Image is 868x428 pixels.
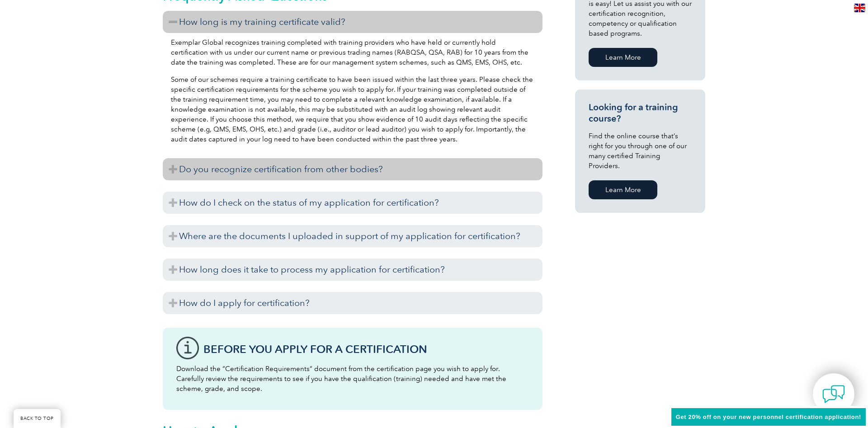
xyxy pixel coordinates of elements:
a: Learn More [589,180,657,199]
h3: Looking for a training course? [589,102,692,124]
span: Get 20% off on your new personnel certification application! [676,414,861,420]
a: Learn More [589,48,657,67]
h3: Where are the documents I uploaded in support of my application for certification? [163,225,542,247]
h3: How long does it take to process my application for certification? [163,259,542,281]
a: BACK TO TOP [14,409,61,428]
p: Download the “Certification Requirements” document from the certification page you wish to apply ... [176,364,529,394]
img: en [854,4,865,12]
p: Exemplar Global recognizes training completed with training providers who have held or currently ... [171,38,534,67]
img: contact-chat.png [822,383,845,405]
p: Find the online course that’s right for you through one of our many certified Training Providers. [589,131,692,171]
h3: How do I check on the status of my application for certification? [163,192,542,214]
h3: Before You Apply For a Certification [203,343,529,355]
h3: Do you recognize certification from other bodies? [163,158,542,180]
h3: How long is my training certificate valid? [163,11,542,33]
h3: How do I apply for certification? [163,292,542,314]
p: Some of our schemes require a training certificate to have been issued within the last three year... [171,75,534,144]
